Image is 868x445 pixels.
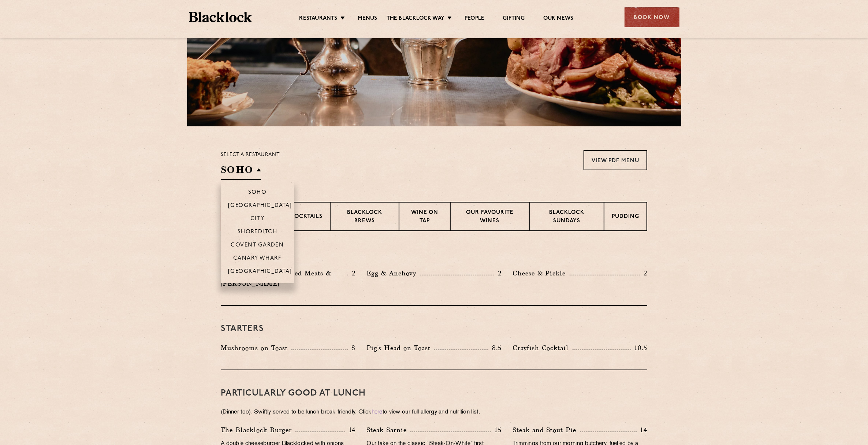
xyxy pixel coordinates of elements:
a: Our News [543,15,574,23]
p: [GEOGRAPHIC_DATA] [228,203,292,210]
h3: Pre Chop Bites [221,249,647,259]
a: Gifting [503,15,525,23]
p: 2 [348,268,355,278]
p: Select a restaurant [221,150,280,160]
a: here [372,409,383,415]
a: Restaurants [299,15,338,23]
p: Cheese & Pickle [513,268,570,278]
p: 15 [491,425,502,435]
a: Menus [358,15,377,23]
p: Covent Garden [231,242,284,249]
p: City [250,216,265,223]
p: Wine on Tap [407,209,443,226]
h3: Starters [221,324,647,334]
p: Canary Wharf [233,255,282,263]
a: The Blacklock Way [387,15,444,23]
img: BL_Textured_Logo-footer-cropped.svg [189,12,252,22]
p: The Blacklock Burger [221,425,295,435]
h3: PARTICULARLY GOOD AT LUNCH [221,389,647,398]
p: 8.5 [488,343,502,353]
p: [GEOGRAPHIC_DATA] [228,268,292,276]
p: Steak and Stout Pie [513,425,580,435]
a: People [465,15,484,23]
p: 2 [640,268,647,278]
p: Steak Sarnie [366,425,410,435]
p: Blacklock Sundays [537,209,596,226]
p: 2 [494,268,502,278]
p: (Dinner too). Swiftly served to be lunch-break-friendly. Click to view our full allergy and nutri... [221,407,647,418]
p: Mushrooms on Toast [221,343,291,353]
p: Crayfish Cocktail [513,343,573,353]
p: Pudding [612,213,639,222]
h2: SOHO [221,163,261,180]
a: View PDF Menu [584,150,647,170]
p: 14 [345,425,356,435]
p: Shoreditch [238,229,277,236]
div: Book Now [625,7,679,27]
p: 14 [637,425,647,435]
p: 8 [348,343,355,353]
p: Cocktails [290,213,323,222]
p: Blacklock Brews [338,209,391,226]
p: 10.5 [631,343,647,353]
p: Egg & Anchovy [366,268,420,278]
p: Pig's Head on Toast [366,343,434,353]
p: Our favourite wines [458,209,521,226]
p: Soho [248,189,267,197]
